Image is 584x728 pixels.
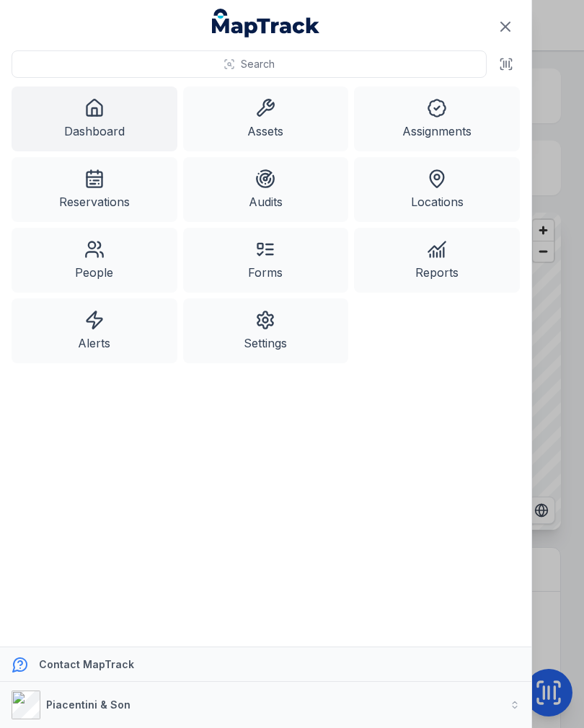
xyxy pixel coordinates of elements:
a: Assets [183,86,349,151]
strong: Piacentini & Son [46,698,130,711]
button: Search [12,50,487,78]
a: MapTrack [212,9,320,37]
a: Dashboard [12,86,177,151]
a: Alerts [12,298,177,363]
strong: Contact MapTrack [39,658,134,670]
a: Forms [183,228,349,293]
a: Assignments [354,86,520,151]
a: Audits [183,157,349,222]
a: Locations [354,157,520,222]
a: Settings [183,298,349,363]
a: Reports [354,228,520,293]
a: People [12,228,177,293]
span: Search [241,57,275,71]
button: Close navigation [490,12,521,42]
a: Reservations [12,157,177,222]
